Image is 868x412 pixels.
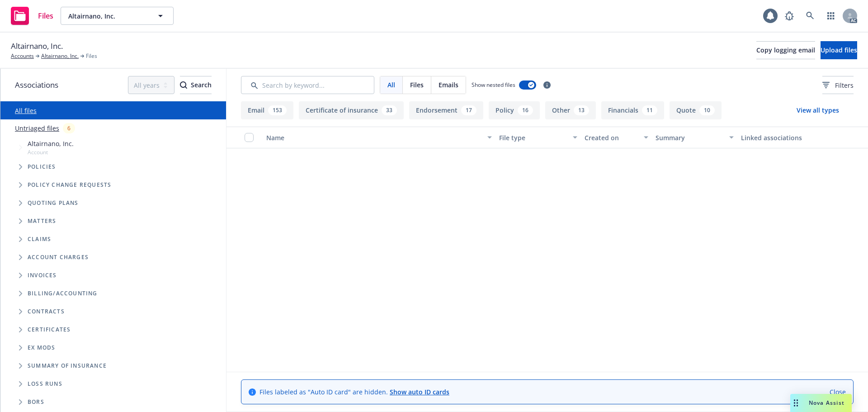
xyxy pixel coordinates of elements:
div: Folder Tree Example [0,284,226,411]
div: Created on [585,133,638,142]
div: Search [180,76,212,94]
span: Upload files [821,46,857,54]
span: Files [410,80,424,90]
div: 11 [642,105,657,115]
div: Linked associations [741,133,819,142]
span: Nova Assist [809,399,844,407]
span: Ex Mods [28,345,55,350]
a: Altairnano, Inc. [41,52,79,60]
span: Filters [822,81,854,90]
button: Linked associations [737,127,823,148]
span: Matters [28,218,56,224]
button: Filters [822,76,854,94]
a: Accounts [11,52,34,60]
span: Quoting plans [28,200,79,206]
button: Endorsement [409,101,483,119]
button: Altairnano, Inc. [61,7,174,25]
span: Associations [15,79,58,91]
button: Upload files [821,41,857,59]
div: Drag to move [790,394,802,412]
div: 153 [268,105,287,115]
span: Summary of insurance [28,363,107,369]
div: 33 [382,105,397,115]
div: Summary [656,133,724,142]
button: Nova Assist [790,394,852,412]
button: View all types [782,101,854,119]
span: Policy change requests [28,182,111,188]
button: Quote [670,101,722,119]
div: 10 [699,105,715,115]
span: Certificates [28,327,71,332]
div: 17 [461,105,476,115]
button: Name [263,127,495,148]
input: Select all [245,133,254,142]
span: Contracts [28,309,65,314]
span: Files labeled as "Auto ID card" are hidden. [259,387,449,397]
span: BORs [28,399,44,405]
a: Show auto ID cards [390,388,449,396]
span: Altairnano, Inc. [11,40,63,52]
span: Filters [835,81,854,90]
button: Other [545,101,596,119]
a: Files [7,3,57,28]
button: Financials [601,101,664,119]
span: Policies [28,164,56,170]
a: Untriaged files [15,123,59,133]
span: Loss Runs [28,381,62,387]
button: Copy logging email [756,41,815,59]
div: 13 [574,105,589,115]
div: 16 [518,105,533,115]
span: Copy logging email [756,46,815,54]
span: Altairnano, Inc. [68,11,146,21]
span: All [387,80,395,90]
span: Files [38,12,53,19]
svg: Search [180,81,187,89]
div: Name [266,133,482,142]
a: Search [801,7,819,25]
span: Billing/Accounting [28,291,98,296]
span: Invoices [28,273,57,278]
button: Email [241,101,293,119]
div: Tree Example [0,137,226,284]
span: Claims [28,237,51,242]
button: File type [495,127,581,148]
span: Show nested files [472,81,515,89]
button: Policy [489,101,540,119]
a: Close [830,387,846,397]
a: Report a Bug [780,7,798,25]
button: Certificate of insurance [299,101,404,119]
div: 6 [63,123,75,133]
button: SearchSearch [180,76,212,94]
button: Created on [581,127,652,148]
span: Account charges [28,255,89,260]
a: All files [15,106,37,115]
span: Files [86,52,97,60]
div: File type [499,133,567,142]
span: Account [28,148,74,156]
span: Altairnano, Inc. [28,139,74,148]
span: Emails [439,80,458,90]
a: Switch app [822,7,840,25]
input: Search by keyword... [241,76,374,94]
button: Summary [652,127,737,148]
